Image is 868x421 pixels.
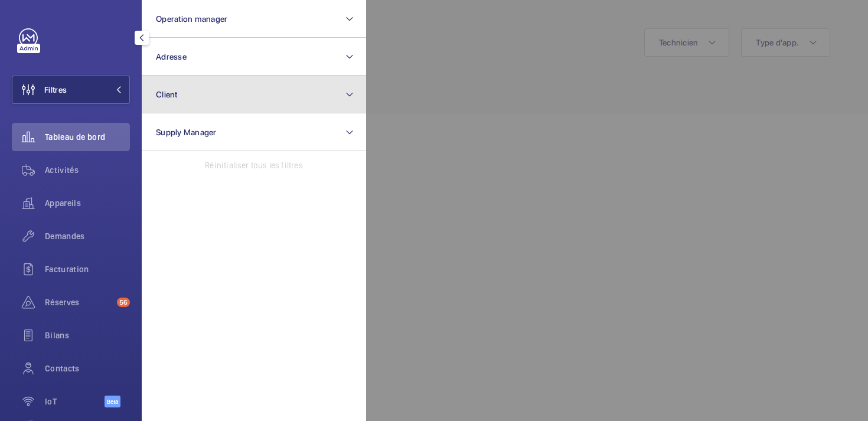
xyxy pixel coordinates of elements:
[44,84,67,96] span: Filtres
[45,197,130,209] span: Appareils
[117,298,130,307] span: 56
[45,329,130,341] span: Bilans
[45,230,130,242] span: Demandes
[45,396,105,407] span: IoT
[45,263,130,275] span: Facturation
[45,131,130,143] span: Tableau de bord
[12,76,130,104] button: Filtres
[45,363,130,374] span: Contacts
[45,164,130,176] span: Activités
[105,396,120,407] span: Beta
[45,296,112,308] span: Réserves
